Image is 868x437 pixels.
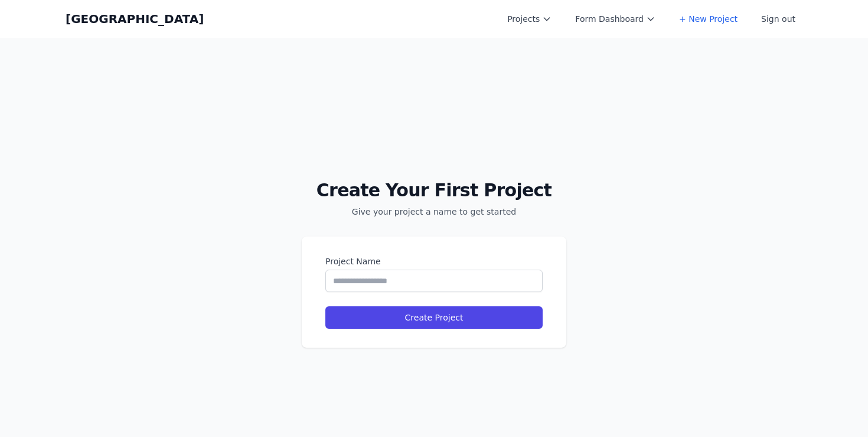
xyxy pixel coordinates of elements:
[672,8,745,30] a: + New Project
[302,206,566,218] p: Give your project a name to get started
[302,180,566,201] h2: Create Your First Project
[500,8,559,30] button: Projects
[325,255,543,267] label: Project Name
[325,306,543,329] button: Create Project
[568,8,663,30] button: Form Dashboard
[66,11,204,27] a: [GEOGRAPHIC_DATA]
[754,8,802,30] button: Sign out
